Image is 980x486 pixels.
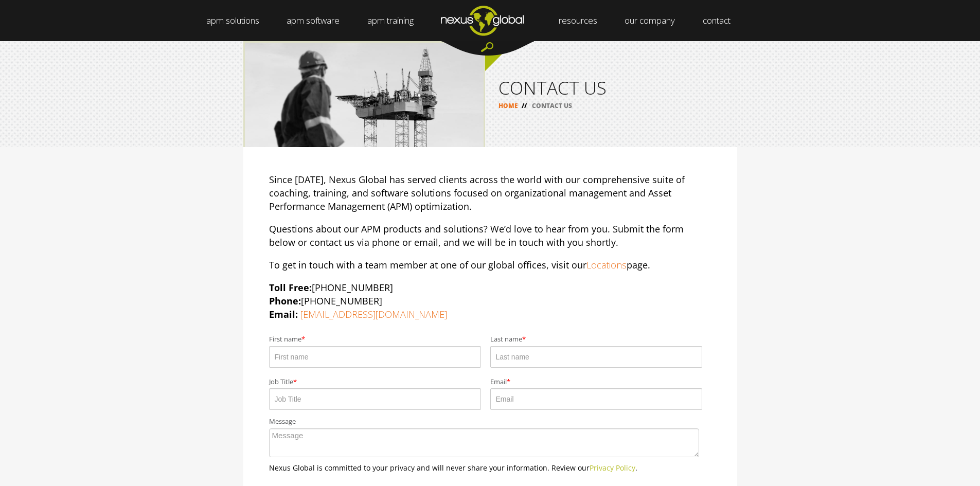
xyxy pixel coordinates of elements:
[518,101,530,110] span: //
[490,388,702,410] input: Email
[269,418,296,426] span: Message
[269,281,711,321] p: [PHONE_NUMBER] [PHONE_NUMBER]
[586,259,627,271] a: Locations
[269,222,711,249] p: Questions about our APM products and solutions? We’d love to hear from you. Submit the form below...
[269,281,312,294] strong: Toll Free:
[490,378,507,386] span: Email
[300,308,447,320] a: [EMAIL_ADDRESS][DOMAIN_NAME]
[498,79,724,97] h1: CONTACT US
[269,258,711,272] p: To get in touch with a team member at one of our global offices, visit our page.
[498,101,518,110] a: HOME
[490,335,522,344] span: Last name
[490,346,702,368] input: Last name
[269,378,293,386] span: Job Title
[269,335,301,344] span: First name
[590,463,635,473] a: Privacy Policy
[269,462,711,473] p: Nexus Global is committed to your privacy and will never share your information. Review our .
[269,173,711,213] p: Since [DATE], Nexus Global has served clients across the world with our comprehensive suite of co...
[269,295,301,307] strong: Phone:
[269,308,298,320] strong: Email:
[269,346,481,368] input: First name
[269,388,481,410] input: Job Title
